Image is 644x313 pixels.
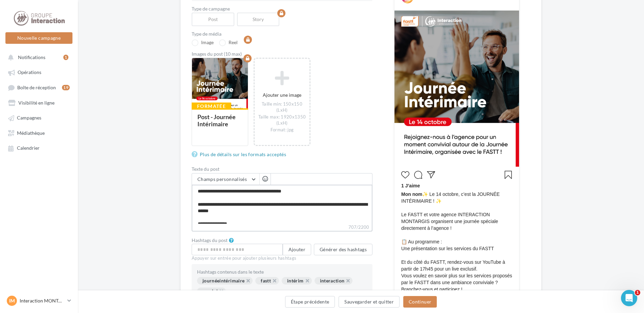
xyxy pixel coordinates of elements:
div: emploi [197,288,226,295]
div: Post - Journée Intérimaire [197,113,236,128]
span: Opérations [18,70,41,75]
a: Plus de détails sur les formats acceptés [192,150,289,159]
span: Campagnes [17,115,41,121]
button: Générer des hashtags [314,244,372,255]
span: 1 [635,290,640,295]
span: Boîte de réception [17,85,56,90]
button: Étape précédente [285,296,335,308]
label: Hashtags du post [192,238,228,243]
button: Champs personnalisés [192,173,259,185]
span: Champs personnalisés [197,176,247,182]
a: Opérations [4,66,74,78]
span: Notifications [18,54,45,60]
button: Notifications 1 [4,51,71,63]
div: fastt [255,277,279,284]
div: intérim [282,277,312,284]
a: Boîte de réception19 [4,81,74,94]
div: Formatée [192,103,231,110]
span: Calendrier [17,145,40,151]
label: Type de média [192,32,372,36]
label: Texte du post [192,167,372,171]
svg: J’aime [401,171,409,179]
span: Mon nom [401,191,422,197]
div: interaction [315,277,353,284]
a: Calendrier [4,142,74,154]
label: 707/2200 [192,224,372,232]
button: Ajouter [283,244,311,255]
button: Nouvelle campagne [5,32,72,44]
a: Visibilité en ligne [4,96,74,109]
a: Campagnes [4,111,74,124]
div: Appuyer sur entrée pour ajouter plusieurs hashtags [192,255,372,261]
button: Continuer [403,296,437,308]
svg: Commenter [414,171,422,179]
label: Type de campagne [192,6,372,11]
div: Hashtags contenus dans le texte [197,270,367,274]
div: 1 [63,55,68,60]
div: Images du post (10 max) [192,52,372,56]
svg: Enregistrer [504,171,512,179]
div: 1 J’aime [401,182,512,191]
div: 19 [62,85,70,90]
button: Sauvegarder et quitter [339,296,400,308]
span: Médiathèque [17,130,45,136]
span: IM [9,297,15,304]
a: Médiathèque [4,127,74,139]
div: journéeintérimaire [197,277,253,284]
iframe: Intercom live chat [621,290,637,306]
span: Visibilité en ligne [18,100,55,106]
p: Interaction MONTARGIS [20,297,65,304]
a: IM Interaction MONTARGIS [5,294,72,307]
svg: Partager la publication [427,171,435,179]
